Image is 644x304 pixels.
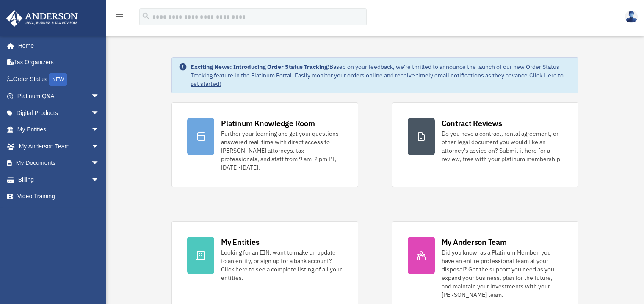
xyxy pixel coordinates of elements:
div: Looking for an EIN, want to make an update to an entity, or sign up for a bank account? Click her... [221,248,342,282]
span: arrow_drop_down [91,155,108,172]
a: Order StatusNEW [6,71,112,88]
a: menu [114,15,124,22]
a: Tax Organizers [6,54,112,71]
div: Further your learning and get your questions answered real-time with direct access to [PERSON_NAM... [221,129,342,172]
a: My Entitiesarrow_drop_down [6,121,112,138]
i: search [141,11,151,21]
div: Platinum Knowledge Room [221,118,315,129]
a: My Anderson Teamarrow_drop_down [6,138,112,155]
span: arrow_drop_down [91,121,108,139]
div: Did you know, as a Platinum Member, you have an entire professional team at your disposal? Get th... [442,248,563,299]
a: Digital Productsarrow_drop_down [6,104,112,121]
div: Contract Reviews [442,118,502,129]
span: arrow_drop_down [91,171,108,189]
div: My Anderson Team [442,237,507,247]
a: Video Training [6,188,112,205]
span: arrow_drop_down [91,88,108,105]
img: User Pic [625,11,638,23]
div: Do you have a contract, rental agreement, or other legal document you would like an attorney's ad... [442,129,563,163]
img: Anderson Advisors Platinum Portal [4,10,80,27]
span: arrow_drop_down [91,104,108,122]
a: Click Here to get started! [191,71,564,88]
a: My Documentsarrow_drop_down [6,155,112,172]
i: menu [114,12,124,22]
div: Based on your feedback, we're thrilled to announce the launch of our new Order Status Tracking fe... [191,63,571,88]
span: arrow_drop_down [91,138,108,155]
a: Platinum Q&Aarrow_drop_down [6,88,112,105]
div: NEW [49,73,67,86]
div: My Entities [221,237,259,247]
a: Contract Reviews Do you have a contract, rental agreement, or other legal document you would like... [392,102,578,187]
a: Platinum Knowledge Room Further your learning and get your questions answered real-time with dire... [171,102,358,187]
a: Home [6,37,108,54]
strong: Exciting News: Introducing Order Status Tracking! [191,63,329,71]
a: Billingarrow_drop_down [6,171,112,188]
